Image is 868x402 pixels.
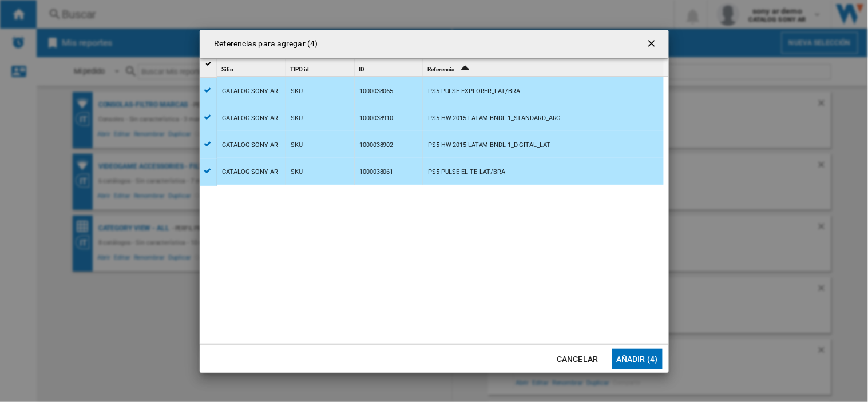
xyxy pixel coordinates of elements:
div: Sitio Sort None [220,59,286,77]
span: ID [359,66,365,73]
div: PS5 PULSE ELITE_LAT/BRA [429,159,506,185]
h4: Referencias para agregar (4) [209,38,318,50]
div: ID Sort None [357,59,423,77]
span: Sitio [222,66,234,73]
div: 1000038065 [360,78,394,105]
div: Referencia Sort Ascending [426,59,664,77]
div: Sort None [220,59,286,77]
span: TIPO id [291,66,309,73]
div: CATALOG SONY AR [223,78,279,105]
button: Cancelar [553,349,603,369]
div: Sort None [357,59,423,77]
span: Referencia [428,66,455,73]
div: SKU [291,78,303,105]
span: Sort Ascending [455,66,474,73]
div: PS5 HW 2015 LATAM BNDL 1_DIGITAL_LAT [429,132,550,158]
div: Sort None [288,59,354,77]
div: SKU [291,105,303,132]
div: TIPO id Sort None [288,59,354,77]
button: getI18NText('BUTTONS.CLOSE_DIALOG') [641,33,664,55]
div: 1000038061 [360,159,394,185]
ng-md-icon: getI18NText('BUTTONS.CLOSE_DIALOG') [646,38,660,51]
div: CATALOG SONY AR [223,132,279,158]
div: SKU [291,132,303,158]
div: 1000038902 [360,132,394,158]
div: PS5 PULSE EXPLORER_LAT/BRA [429,78,520,105]
div: CATALOG SONY AR [223,159,279,185]
div: Sort Ascending [426,59,664,77]
div: PS5 HW 2015 LATAM BNDL 1_STANDARD_ARG [429,105,561,132]
button: Añadir (4) [612,349,663,369]
div: CATALOG SONY AR [223,105,279,132]
div: SKU [291,159,303,185]
div: 1000038910 [360,105,394,132]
